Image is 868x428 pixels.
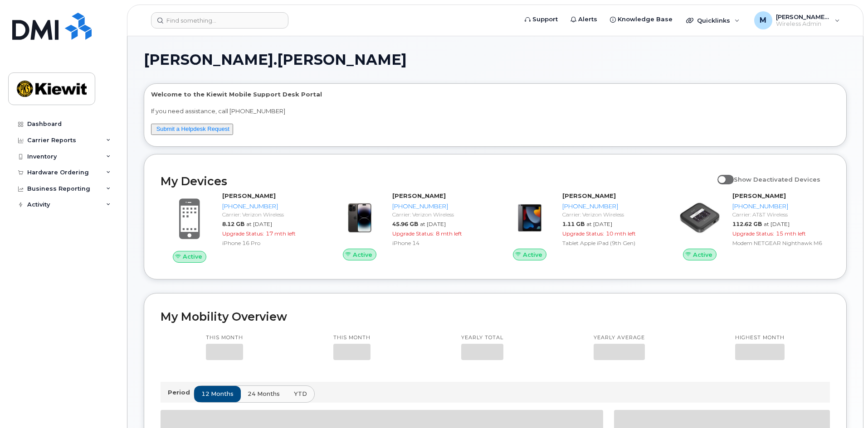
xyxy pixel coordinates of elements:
[151,90,839,99] p: Welcome to the Kiewit Mobile Support Desk Portal
[562,211,656,218] div: Carrier: Verizon Wireless
[776,230,806,237] span: 15 mth left
[523,250,542,259] span: Active
[732,221,762,227] span: 112.62 GB
[671,192,830,260] a: Active[PERSON_NAME][PHONE_NUMBER]Carrier: AT&T Wireless112.62 GBat [DATE]Upgrade Status:15 mth le...
[732,202,826,211] div: [PHONE_NUMBER]
[266,230,296,237] span: 17 mth left
[693,250,712,259] span: Active
[392,192,446,199] strong: [PERSON_NAME]
[151,107,839,115] p: If you need assistance, call [PHONE_NUMBER]
[508,196,551,240] img: image20231002-3703462-17fd4bd.jpeg
[392,221,418,227] span: 45.96 GB
[420,221,446,227] span: at [DATE]
[331,192,490,260] a: Active[PERSON_NAME][PHONE_NUMBER]Carrier: Verizon Wireless45.96 GBat [DATE]Upgrade Status:8 mth l...
[732,230,774,237] span: Upgrade Status:
[734,176,820,183] span: Show Deactivated Devices
[562,221,585,227] span: 1.11 GB
[161,174,713,188] h2: My Devices
[606,230,636,237] span: 10 mth left
[144,53,407,67] span: [PERSON_NAME].[PERSON_NAME]
[392,230,434,237] span: Upgrade Status:
[562,202,656,211] div: [PHONE_NUMBER]
[222,192,276,199] strong: [PERSON_NAME]
[732,211,826,218] div: Carrier: AT&T Wireless
[594,334,645,341] p: Yearly average
[501,192,660,260] a: Active[PERSON_NAME][PHONE_NUMBER]Carrier: Verizon Wireless1.11 GBat [DATE]Upgrade Status:10 mth l...
[392,202,486,211] div: [PHONE_NUMBER]
[222,211,316,218] div: Carrier: Verizon Wireless
[436,230,462,237] span: 8 mth left
[151,124,233,135] button: Submit a Helpdesk Request
[294,390,307,398] span: YTD
[732,239,826,247] div: Modem NETGEAR Nighthawk M6
[461,334,503,341] p: Yearly total
[206,334,243,341] p: This month
[764,221,790,227] span: at [DATE]
[392,211,486,218] div: Carrier: Verizon Wireless
[735,334,785,341] p: Highest month
[353,250,372,259] span: Active
[586,221,612,227] span: at [DATE]
[161,192,320,262] a: Active[PERSON_NAME][PHONE_NUMBER]Carrier: Verizon Wireless8.12 GBat [DATE]Upgrade Status:17 mth l...
[333,334,371,341] p: This month
[338,196,381,240] img: image20231002-3703462-njx0qo.jpeg
[222,202,316,211] div: [PHONE_NUMBER]
[222,239,316,247] div: iPhone 16 Pro
[562,230,604,237] span: Upgrade Status:
[222,221,244,227] span: 8.12 GB
[161,310,830,323] h2: My Mobility Overview
[222,230,264,237] span: Upgrade Status:
[246,221,272,227] span: at [DATE]
[248,390,280,398] span: 24 months
[562,239,656,247] div: Tablet Apple iPad (9th Gen)
[183,252,202,261] span: Active
[156,125,229,132] a: Submit a Helpdesk Request
[678,196,722,240] img: image20231002-3703462-1vlobgo.jpeg
[562,192,616,199] strong: [PERSON_NAME]
[392,239,486,247] div: iPhone 14
[717,171,725,178] input: Show Deactivated Devices
[168,388,194,397] p: Period
[732,192,786,199] strong: [PERSON_NAME]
